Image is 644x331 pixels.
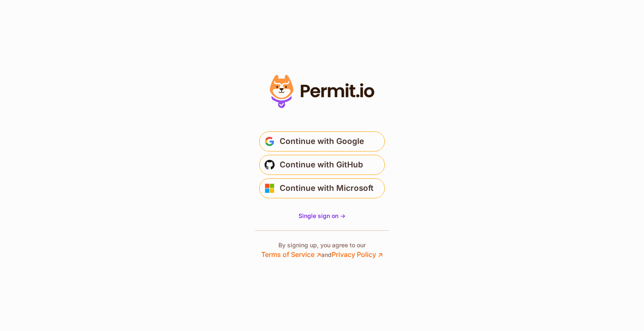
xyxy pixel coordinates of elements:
[332,250,383,259] a: Privacy Policy ↗
[259,131,385,151] button: Continue with Google
[280,158,363,172] span: Continue with GitHub
[299,212,345,220] a: Single sign on ->
[299,212,345,219] span: Single sign on ->
[259,178,385,198] button: Continue with Microsoft
[280,135,364,148] span: Continue with Google
[280,182,374,195] span: Continue with Microsoft
[261,250,321,259] a: Terms of Service ↗
[259,155,385,175] button: Continue with GitHub
[261,241,383,259] p: By signing up, you agree to our and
